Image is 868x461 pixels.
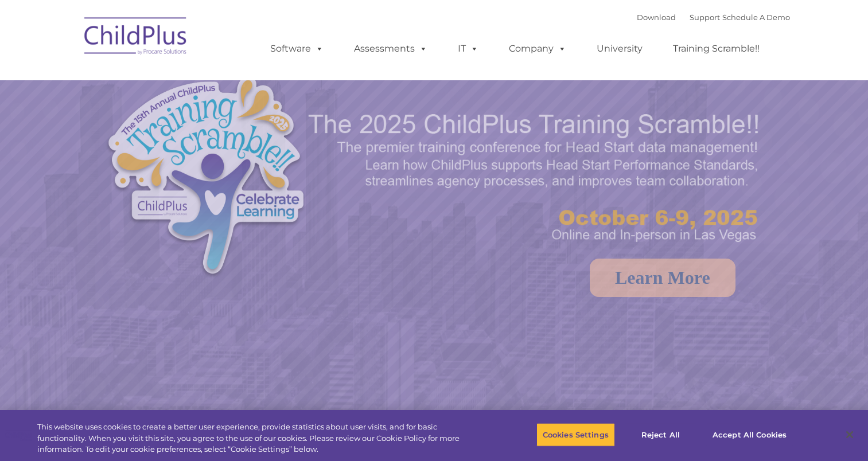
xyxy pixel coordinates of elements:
[722,13,790,22] a: Schedule A Demo
[342,37,439,60] a: Assessments
[590,259,735,297] a: Learn More
[536,423,615,447] button: Cookies Settings
[446,37,490,60] a: IT
[661,37,771,60] a: Training Scramble!!
[79,9,193,67] img: ChildPlus by Procare Solutions
[585,37,654,60] a: University
[497,37,578,60] a: Company
[837,422,862,447] button: Close
[637,13,790,22] font: |
[690,13,720,22] a: Support
[706,423,793,447] button: Accept All Cookies
[37,421,477,455] div: This website uses cookies to create a better user experience, provide statistics about user visit...
[637,13,676,22] a: Download
[625,423,696,447] button: Reject All
[259,37,335,60] a: Software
